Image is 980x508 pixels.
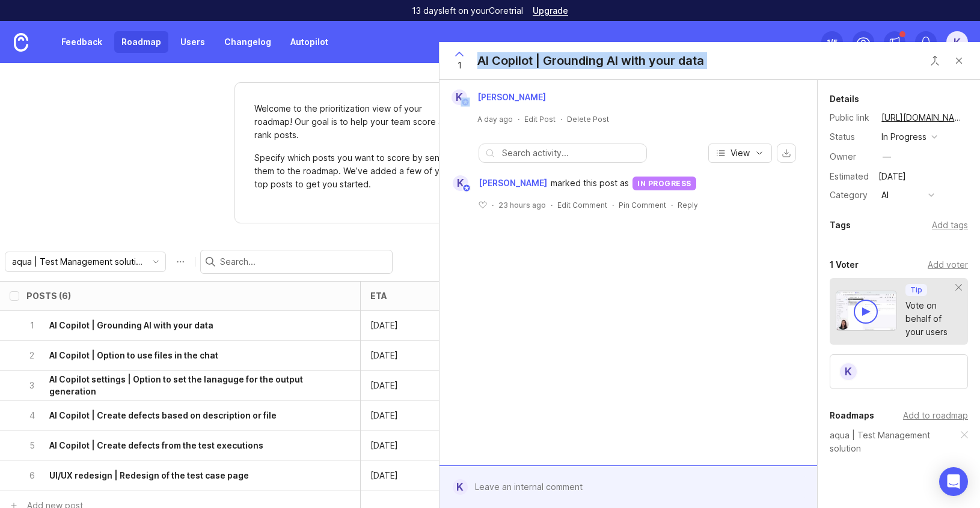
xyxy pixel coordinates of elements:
[498,200,546,210] span: 23 hours ago
[412,5,523,17] p: 13 days left on your Core trial
[830,92,859,106] div: Details
[26,319,37,331] p: 1
[830,408,874,423] div: Roadmaps
[49,470,249,482] h6: UI/UX redesign | Redesign of the test case page
[26,379,37,392] p: 3
[26,440,37,452] p: 5
[370,379,398,392] p: [DATE]
[905,299,956,339] div: Vote on behalf of your users
[524,114,556,124] div: Edit Post
[881,130,926,144] div: in progress
[453,479,468,495] div: K
[26,311,326,340] button: 1AI Copilot | Grounding AI with your data
[5,252,166,272] div: toggle menu
[557,200,607,210] div: Edit Comment
[462,184,471,193] img: member badge
[730,147,750,159] span: View
[492,200,494,210] div: ·
[26,470,37,482] p: 6
[477,114,513,124] a: A day ago
[671,200,673,210] div: ·
[26,431,326,461] button: 5AI Copilot | Create defects from the test executions
[567,114,609,124] div: Delete Post
[923,49,947,73] button: Close button
[883,150,891,163] div: —
[830,429,961,455] a: aqua | Test Management solution
[453,175,468,191] div: K
[370,349,398,361] p: [DATE]
[836,291,897,331] img: video-thumbnail-vote-d41b83416815613422e2ca741bf692cc.jpg
[708,144,772,163] button: View
[254,102,459,142] p: Welcome to the prioritization view of your roadmap! Our goal is to help your team score and rank ...
[370,291,387,300] div: eta
[830,258,859,272] div: 1 Voter
[533,7,568,15] a: Upgrade
[283,31,335,53] a: Autopilot
[458,59,462,72] span: 1
[49,319,213,331] h6: AI Copilot | Grounding AI with your data
[446,175,551,191] a: K[PERSON_NAME]
[619,200,666,210] div: Pin Comment
[502,147,640,160] input: Search activity...
[12,255,145,268] input: aqua | Test Management solution
[875,169,910,184] div: [DATE]
[14,33,28,52] img: Canny Home
[821,31,843,53] button: 1/5
[946,31,968,53] button: K
[54,31,109,53] a: Feedback
[477,52,704,69] div: AI Copilot | Grounding AI with your data
[114,31,168,53] a: Roadmap
[632,177,696,190] div: in progress
[173,31,212,53] a: Users
[49,410,277,422] h6: AI Copilot | Create defects based on description or file
[830,172,869,181] div: Estimated
[518,114,519,124] div: ·
[26,349,37,361] p: 2
[461,98,470,107] img: member badge
[26,461,326,491] button: 6UI/UX redesign | Redesign of the test case page
[26,401,326,431] button: 4AI Copilot | Create defects based on description or file
[370,470,398,482] p: [DATE]
[830,130,872,144] div: Status
[370,319,398,331] p: [DATE]
[254,151,459,191] p: Specify which posts you want to score by sending them to the roadmap. We’ve added a few of your t...
[551,177,629,190] span: marked this post as
[26,291,71,300] div: Posts (6)
[678,200,698,210] div: Reply
[370,440,398,452] p: [DATE]
[551,200,553,210] div: ·
[477,92,546,102] span: [PERSON_NAME]
[878,110,968,125] a: [URL][DOMAIN_NAME]
[881,189,889,202] div: AI
[49,349,218,361] h6: AI Copilot | Option to use files in the chat
[26,410,37,422] p: 4
[49,373,326,398] h6: AI Copilot settings | Option to set the lanaguge for the output generation
[830,218,851,232] div: Tags
[171,252,190,271] button: Roadmap options
[839,362,858,381] div: K
[928,258,968,271] div: Add voter
[146,257,165,267] svg: toggle icon
[444,89,556,105] a: K[PERSON_NAME]
[49,440,263,452] h6: AI Copilot | Create defects from the test executions
[26,371,326,401] button: 3AI Copilot settings | Option to set the lanaguge for the output generation
[217,31,278,53] a: Changelog
[827,34,838,50] div: 1 /5
[26,341,326,370] button: 2AI Copilot | Option to use files in the chat
[370,410,398,422] p: [DATE]
[903,409,968,422] div: Add to roadmap
[479,177,547,190] span: [PERSON_NAME]
[830,189,872,202] div: Category
[560,114,562,124] div: ·
[452,89,467,105] div: K
[777,144,796,163] button: export comments
[830,150,872,163] div: Owner
[932,219,968,232] div: Add tags
[910,285,922,295] p: Tip
[947,49,971,73] button: Close button
[830,111,872,124] div: Public link
[939,467,968,496] div: Open Intercom Messenger
[220,255,387,268] input: Search...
